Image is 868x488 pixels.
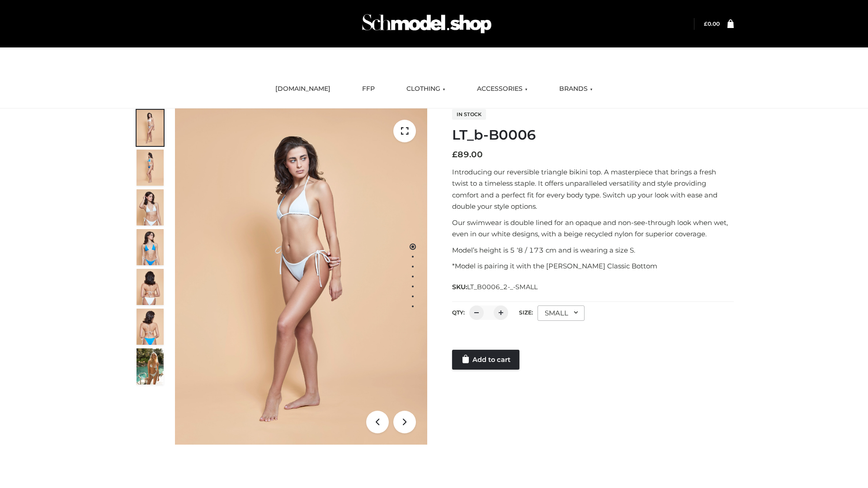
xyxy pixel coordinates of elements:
[452,166,734,212] p: Introducing our reversible triangle bikini top. A masterpiece that brings a fresh twist to a time...
[452,150,458,160] span: £
[519,309,533,316] label: Size:
[704,20,720,27] bdi: 0.00
[137,348,164,385] img: Arieltop_CloudNine_AzureSky2.jpg
[452,150,483,160] bdi: 89.00
[175,108,427,445] img: ArielClassicBikiniTop_CloudNine_AzureSky_OW114ECO_1
[137,189,164,225] img: ArielClassicBikiniTop_CloudNine_AzureSky_OW114ECO_3-scaled.jpg
[452,109,486,120] span: In stock
[137,110,164,146] img: ArielClassicBikiniTop_CloudNine_AzureSky_OW114ECO_1-scaled.jpg
[470,79,534,99] a: ACCESSORIES
[137,309,164,345] img: ArielClassicBikiniTop_CloudNine_AzureSky_OW114ECO_8-scaled.jpg
[704,20,708,27] span: £
[552,79,599,99] a: BRANDS
[452,350,519,370] a: Add to cart
[359,6,495,42] img: Schmodel Admin 964
[452,260,734,272] p: *Model is pairing it with the [PERSON_NAME] Classic Bottom
[704,20,720,27] a: £0.00
[467,283,538,291] span: LT_B0006_2-_-SMALL
[538,305,585,321] div: SMALL
[452,244,734,256] p: Model’s height is 5 ‘8 / 173 cm and is wearing a size S.
[137,150,164,186] img: ArielClassicBikiniTop_CloudNine_AzureSky_OW114ECO_2-scaled.jpg
[269,79,337,99] a: [DOMAIN_NAME]
[355,79,382,99] a: FFP
[452,309,465,316] label: QTY:
[452,127,734,143] h1: LT_b-B0006
[137,229,164,265] img: ArielClassicBikiniTop_CloudNine_AzureSky_OW114ECO_4-scaled.jpg
[400,79,452,99] a: CLOTHING
[452,282,538,292] span: SKU:
[137,269,164,305] img: ArielClassicBikiniTop_CloudNine_AzureSky_OW114ECO_7-scaled.jpg
[452,217,734,240] p: Our swimwear is double lined for an opaque and non-see-through look when wet, even in our white d...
